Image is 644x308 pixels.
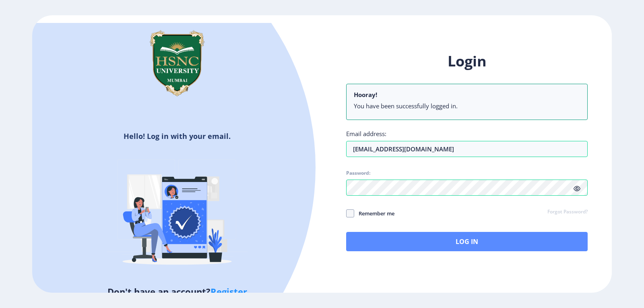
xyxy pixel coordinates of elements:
img: hsnc.png [137,23,217,103]
span: Remember me [354,209,394,218]
b: Hooray! [354,91,377,99]
img: Verified-rafiki.svg [107,144,248,285]
h5: Don't have an account? [38,285,316,298]
a: Register [211,285,247,298]
button: Log In [346,232,588,251]
label: Password: [346,170,370,176]
li: You have been successfully logged in. [354,102,580,110]
label: Email address: [346,130,386,138]
a: Forgot Password? [547,209,588,216]
input: Email address [346,141,588,157]
h1: Login [346,52,588,71]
